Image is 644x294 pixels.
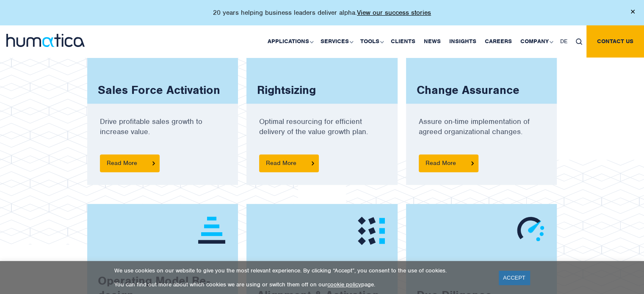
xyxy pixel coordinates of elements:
[417,83,530,97] h3: Change Assurance
[263,25,316,58] a: Applications
[356,25,387,58] a: Tools
[420,25,445,58] a: News
[560,38,567,45] span: DE
[312,161,314,165] img: arrowicon
[259,154,319,172] span: Read More
[152,161,155,165] img: arrowicon
[100,116,226,154] p: Drive profitable sales growth to increase value.
[114,281,488,288] p: You can find out more about which cookies we are using or switch them off on our page.
[100,154,160,172] span: Read More
[517,217,544,241] img: Due Diligence
[445,25,481,58] a: Insights
[499,271,530,285] a: ACCEPT
[358,217,385,245] img: Alignment & Activation
[198,217,225,244] img: Operating Model Re-design
[481,25,516,58] a: Careers
[327,281,361,288] a: cookie policy
[257,83,326,97] h3: Rightsizing
[98,83,231,97] h3: Sales Force Activation
[471,161,474,165] img: arrowicon
[576,38,582,45] img: search_icon
[6,34,85,47] img: logo
[387,25,420,58] a: Clients
[213,8,431,17] p: 20 years helping business leaders deliver alpha.
[419,154,478,172] span: Read More
[114,267,488,274] p: We use cookies on our website to give you the most relevant experience. By clicking “Accept”, you...
[556,25,572,58] a: DE
[586,25,644,58] a: Contact us
[357,8,431,17] a: View our success stories
[516,25,556,58] a: Company
[419,116,544,154] p: Assure on-time implementation of agreed organizational changes.
[259,116,385,154] p: Optimal resourcing for efficient delivery of the value growth plan.
[316,25,356,58] a: Services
